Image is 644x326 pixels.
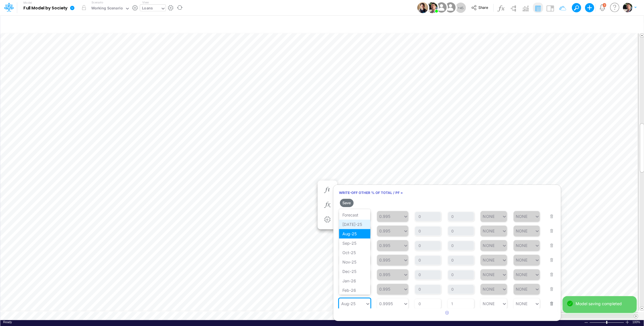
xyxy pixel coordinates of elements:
span: Ready [3,320,12,324]
div: Forecast [339,210,370,220]
div: Zoom [589,320,625,324]
div: In Ready mode [3,320,12,324]
div: Aug-25 [339,229,370,238]
div: NONE [483,301,494,306]
div: Working Scenario [91,5,123,12]
div: Aug-25 [341,301,355,306]
button: Save [340,199,354,207]
div: Loans [142,5,153,12]
div: Nov-25 [339,257,370,267]
div: Zoom Out [584,320,588,325]
button: Share [468,3,492,12]
div: Zoom In [625,320,629,324]
button: Remove row [546,292,554,308]
h6: Write-off Other % of Total / PF = [333,188,561,198]
span: + 45 [458,6,464,10]
div: 2 unread items [604,4,605,6]
div: Oct-25 [339,248,370,257]
label: Scenario [92,0,103,5]
span: Share [478,5,488,9]
img: User Image Icon [444,1,457,14]
div: 0.9995 [379,301,393,306]
img: User Image Icon [435,1,448,14]
div: Feb-26 [339,285,370,295]
img: User Image Icon [427,2,438,13]
label: Model [23,1,32,5]
div: Sep-25 [339,238,370,248]
div: NONE [516,301,527,306]
img: User Image Icon [417,2,428,13]
div: Jan-26 [339,276,370,285]
div: Zoom level [632,320,641,324]
span: 100% [632,320,641,324]
div: Dec-25 [339,267,370,276]
input: Type a title here [5,18,520,30]
b: Full Model by Society [23,6,68,11]
a: Notifications [599,4,606,11]
div: Zoom [606,321,607,324]
label: View [142,0,149,5]
div: Model saving completed [576,301,632,307]
div: [DATE]-25 [339,220,370,229]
